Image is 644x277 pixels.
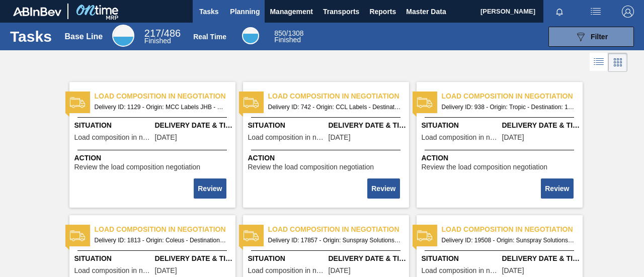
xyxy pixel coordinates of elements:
img: TNhmsLtSVTkK8tSr43FrP2fwEKptu5GPRR3wAAAABJRU5ErkJggg== [13,7,61,16]
span: 850 [274,29,286,37]
span: Situation [248,120,326,131]
span: Load composition in negotiation [442,91,583,102]
h1: Tasks [10,31,52,42]
span: Review the load composition negotiation [74,163,201,171]
span: / 1308 [274,29,303,37]
span: Action [74,153,233,163]
div: Complete task: 2286572 [542,177,574,200]
span: Filter [591,33,608,41]
div: Complete task: 2286570 [195,177,227,200]
span: Delivery ID: 19508 - Origin: Sunspray Solutions - Destination: 1SB [442,235,575,246]
span: Review the load composition negotiation [248,163,374,171]
span: Delivery Date & Time [155,120,233,131]
span: 03/31/2023, [155,134,177,141]
img: status [417,228,432,243]
span: Finished [274,36,301,44]
span: 03/13/2023, [502,134,524,141]
div: Base Line [112,25,134,47]
span: Situation [74,120,152,131]
span: Tasks [198,6,220,18]
span: Delivery ID: 1129 - Origin: MCC Labels JHB - Destination: 1SD [95,102,227,113]
img: status [70,228,85,243]
span: Load composition in negotiation [74,134,152,141]
button: Notifications [543,5,576,19]
button: Filter [548,27,634,47]
span: Management [270,6,313,18]
img: status [244,228,259,243]
span: Delivery ID: 938 - Origin: Tropic - Destination: 1SD [442,102,575,113]
div: Real Time [193,33,226,41]
span: 06/02/2023, [155,267,177,274]
span: Action [248,153,407,163]
span: Delivery Date & Time [155,253,233,264]
span: Load composition in negotiation [95,91,235,102]
span: 08/11/2025, [329,267,351,274]
img: Logout [622,6,634,18]
span: Load composition in negotiation [248,267,326,274]
span: 01/27/2023, [329,134,351,141]
span: Load composition in negotiation [442,224,583,235]
div: Real Time [274,30,303,43]
img: status [244,95,259,110]
button: Review [194,178,226,199]
div: List Vision [590,53,608,72]
div: Base Line [65,32,103,41]
span: Planning [230,6,260,18]
span: Load composition in negotiation [268,224,409,235]
img: status [70,95,85,110]
span: Load composition in negotiation [95,224,235,235]
span: Load composition in negotiation [248,134,326,141]
span: Situation [248,253,326,264]
span: Delivery ID: 17857 - Origin: Sunspray Solutions - Destination: 1SB [268,235,401,246]
img: status [417,95,432,110]
span: Load composition in negotiation [74,267,152,274]
button: Review [541,178,573,199]
span: 10/16/2025, [502,267,524,274]
div: Real Time [242,27,259,44]
span: Action [422,153,580,163]
img: userActions [590,6,602,18]
span: / 486 [144,28,181,39]
div: Complete task: 2286571 [368,177,400,200]
span: Delivery Date & Time [329,253,407,264]
span: Delivery ID: 742 - Origin: CCL Labels - Destination: 1SD [268,102,401,113]
span: Master Data [406,6,446,18]
span: Reports [369,6,396,18]
div: Card Vision [608,53,627,72]
span: Load composition in negotiation [268,91,409,102]
span: Delivery Date & Time [329,120,407,131]
span: Delivery Date & Time [502,253,580,264]
span: Delivery ID: 1813 - Origin: Coleus - Destination: 1SD [95,235,227,246]
span: Load composition in negotiation [422,267,500,274]
span: 217 [144,28,161,39]
div: Base Line [144,29,181,44]
span: Delivery Date & Time [502,120,580,131]
button: Review [367,178,399,199]
span: Transports [323,6,359,18]
span: Situation [74,253,152,264]
span: Situation [422,253,500,264]
span: Finished [144,37,171,45]
span: Review the load composition negotiation [422,163,548,171]
span: Load composition in negotiation [422,134,500,141]
span: Situation [422,120,500,131]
